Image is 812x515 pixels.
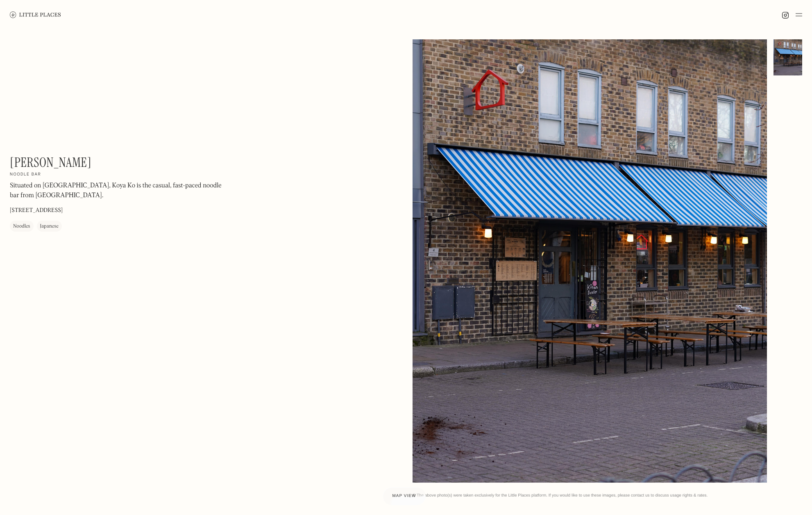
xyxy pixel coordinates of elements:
a: Map view [383,487,426,505]
p: [STREET_ADDRESS] [10,206,63,215]
div: © The above photo(s) were taken exclusively for the Little Places platform. If you would like to ... [413,493,802,498]
h2: Noodle bar [10,172,41,178]
div: Japanese [40,222,59,230]
h1: [PERSON_NAME] [10,155,91,170]
div: Noodles [13,222,30,230]
span: Map view [392,494,416,498]
p: Situated on [GEOGRAPHIC_DATA], Koya Ko is the casual, fast-paced noodle bar from [GEOGRAPHIC_DATA]. [10,181,231,201]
